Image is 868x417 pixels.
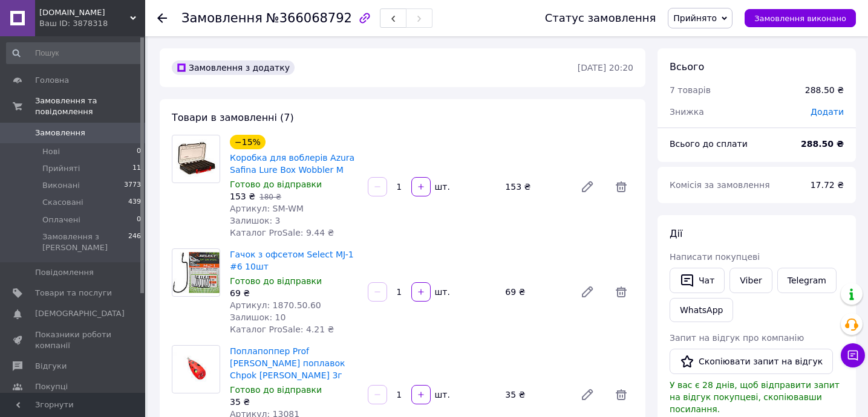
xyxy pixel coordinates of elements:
a: Редагувати [575,280,599,304]
div: шт. [432,389,451,401]
div: шт. [432,286,451,298]
span: Замовлення та повідомлення [35,95,145,117]
div: 288.50 ₴ [805,84,844,96]
span: Замовлення з [PERSON_NAME] [42,231,128,253]
a: Редагувати [575,383,599,407]
span: Готово до відправки [230,179,322,189]
span: Залишок: 3 [230,216,281,225]
span: Залишок: 10 [230,312,286,322]
div: Повернутися назад [157,12,167,24]
span: Товари та послуги [35,288,112,299]
span: Товари в замовленні (7) [172,112,294,123]
button: Скопіювати запит на відгук [670,349,833,374]
span: Головна [35,75,69,86]
a: Viber [729,268,772,293]
span: Дії [670,228,682,239]
b: 288.50 ₴ [801,139,844,149]
time: [DATE] 20:20 [578,63,633,73]
span: 3773 [124,180,141,191]
span: 153 ₴ [230,192,255,201]
div: Замовлення з додатку [172,60,295,75]
span: Знижка [670,107,704,117]
span: Видалити [609,383,633,407]
input: Пошук [6,42,142,64]
span: Показники роботи компанії [35,329,112,351]
img: Поплапоппер Prof Montazh поплавок Chpok Fish Червоний 3г [172,352,220,387]
a: Гачок з офсетом Select MJ-1 #6 10шт [230,250,354,271]
span: 0 [137,146,141,157]
span: Написати покупцеві [670,252,760,262]
span: Виконані [42,180,80,191]
span: Повідомлення [35,267,94,278]
span: Скасовані [42,197,83,208]
span: Всього до сплати [670,139,748,149]
button: Чат [670,268,725,293]
span: 180 ₴ [259,193,281,201]
a: Поплапоппер Prof [PERSON_NAME] поплавок Chpok [PERSON_NAME] 3г [230,346,345,380]
span: 439 [128,197,141,208]
span: Запит на відгук про компанію [670,333,804,343]
span: Замовлення [35,128,85,138]
span: 17.72 ₴ [811,180,844,190]
button: Чат з покупцем [841,343,865,367]
span: Замовлення [181,11,263,25]
span: Прийняті [42,163,80,174]
a: WhatsApp [670,298,733,322]
span: Артикул: 1870.50.60 [230,300,321,310]
span: [DEMOGRAPHIC_DATA] [35,308,125,319]
span: Всього [670,61,704,73]
span: Готово до відправки [230,385,322,395]
a: Telegram [777,268,837,293]
span: Артикул: SM-WM [230,204,304,213]
span: Нові [42,146,60,157]
img: Коробка для воблерів Azura Safina Lure Box Wobbler M [172,139,220,178]
button: Замовлення виконано [745,9,856,27]
span: Замовлення виконано [754,14,846,23]
span: Додати [811,107,844,117]
div: 69 ₴ [230,287,358,299]
a: Коробка для воблерів Azura Safina Lure Box Wobbler M [230,153,354,175]
span: Оплачені [42,215,80,225]
span: №366068792 [266,11,352,25]
div: Статус замовлення [545,12,656,24]
span: Прийнято [673,13,717,23]
span: Відгуки [35,361,67,372]
span: Готово до відправки [230,276,322,286]
div: 69 ₴ [500,283,570,300]
a: Редагувати [575,175,599,199]
span: Видалити [609,175,633,199]
span: Каталог ProSale: 4.21 ₴ [230,325,334,334]
span: Покупці [35,381,68,392]
span: Видалити [609,280,633,304]
div: 153 ₴ [500,178,570,195]
div: Ваш ID: 3878318 [39,18,145,29]
span: Каталог ProSale: 9.44 ₴ [230,228,334,238]
div: шт. [432,181,451,193]
span: BitesFish.online [39,7,130,18]
div: 35 ₴ [230,396,358,408]
span: Комісія за замовлення [670,180,770,190]
span: У вас є 28 днів, щоб відправити запит на відгук покупцеві, скопіювавши посилання. [670,380,840,414]
div: −15% [230,135,266,149]
div: 35 ₴ [500,386,570,403]
span: 0 [137,215,141,225]
span: 7 товарів [670,85,711,95]
span: 246 [128,231,141,253]
img: Гачок з офсетом Select MJ-1 #6 10шт [172,252,220,294]
span: 11 [132,163,141,174]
